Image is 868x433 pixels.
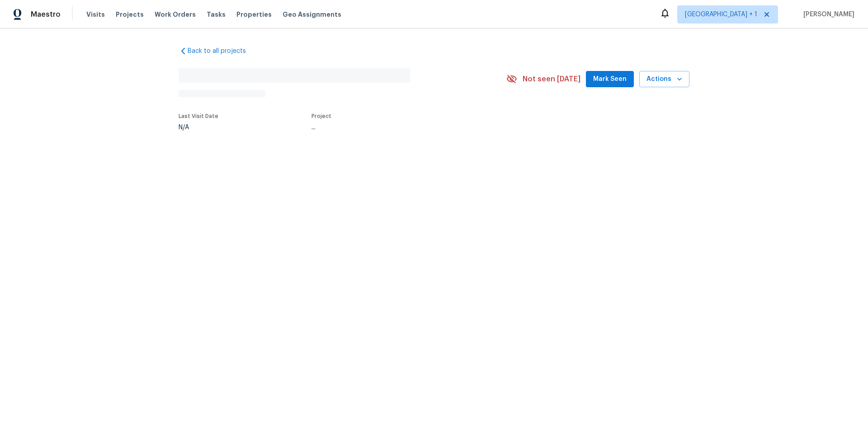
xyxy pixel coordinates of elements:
span: Last Visit Date [179,113,218,119]
span: Visits [86,10,105,19]
div: N/A [179,124,218,131]
span: [PERSON_NAME] [800,10,854,19]
span: Maestro [31,10,61,19]
a: Back to all projects [179,47,265,56]
span: Tasks [207,11,226,18]
span: Mark Seen [593,74,627,85]
span: Projects [116,10,144,19]
button: Actions [639,71,689,88]
span: Project [311,113,331,119]
div: ... [311,124,485,131]
span: Geo Assignments [283,10,341,19]
span: Work Orders [155,10,196,19]
span: Properties [236,10,272,19]
button: Mark Seen [586,71,634,88]
span: Actions [646,74,682,85]
span: Not seen [DATE] [523,75,580,84]
span: [GEOGRAPHIC_DATA] + 1 [685,10,757,19]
